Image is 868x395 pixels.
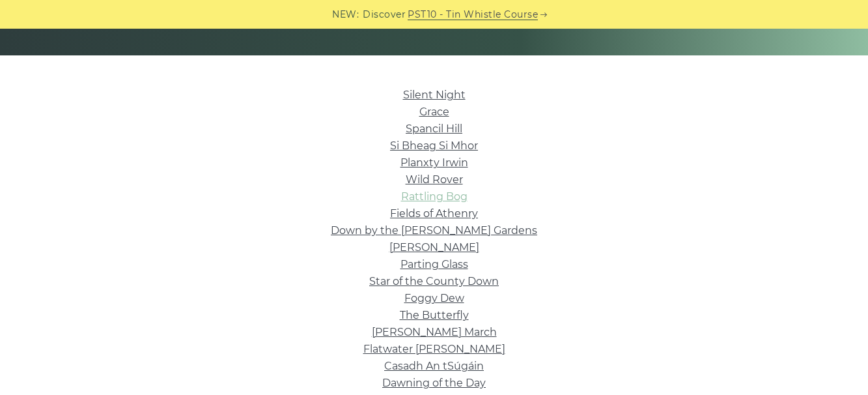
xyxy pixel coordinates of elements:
[390,207,478,220] a: Fields of Athenry
[401,190,468,203] a: Rattling Bog
[404,292,464,304] a: Foggy Dew
[363,7,406,22] span: Discover
[389,241,479,254] a: [PERSON_NAME]
[400,309,469,321] a: The Butterfly
[332,7,359,22] span: NEW:
[382,377,486,389] a: Dawning of the Day
[331,224,537,237] a: Down by the [PERSON_NAME] Gardens
[384,360,484,372] a: Casadh An tSúgáin
[369,275,499,287] a: Star of the County Down
[406,173,463,186] a: Wild Rover
[419,106,449,118] a: Grace
[372,326,497,338] a: [PERSON_NAME] March
[400,258,468,271] a: Parting Glass
[390,139,478,152] a: Si­ Bheag Si­ Mhor
[400,156,468,169] a: Planxty Irwin
[363,343,505,355] a: Flatwater [PERSON_NAME]
[406,123,462,135] a: Spancil Hill
[403,89,466,101] a: Silent Night
[408,7,538,22] a: PST10 - Tin Whistle Course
